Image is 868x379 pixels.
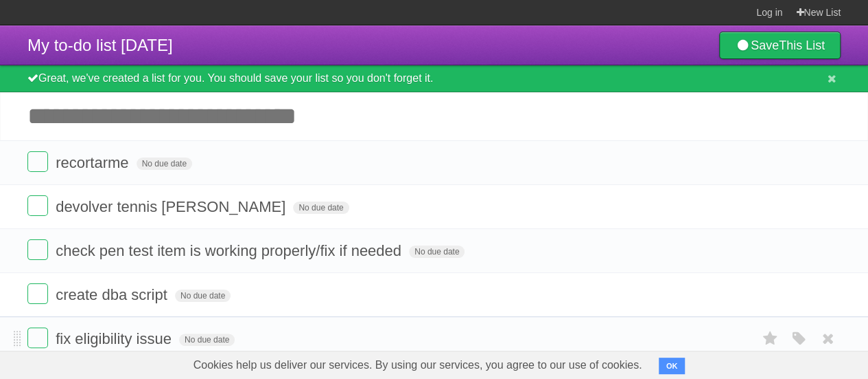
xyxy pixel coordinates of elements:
a: SaveThis List [719,32,841,59]
span: devolver tennis [PERSON_NAME] [56,198,289,215]
span: recortarme [56,154,132,171]
span: No due date [175,290,231,302]
span: check pen test item is working properly/fix if needed [56,242,405,259]
label: Done [27,327,48,348]
span: No due date [179,334,235,346]
label: Done [27,151,48,172]
button: OK [659,358,685,374]
span: No due date [293,202,349,214]
label: Done [27,239,48,260]
span: My to-do list [DATE] [27,36,173,54]
label: Done [27,195,48,216]
span: No due date [137,158,192,170]
b: This List [779,39,825,52]
label: Star task [757,327,783,350]
span: No due date [409,246,465,258]
span: fix eligibility issue [56,330,175,347]
span: create dba script [56,286,171,303]
span: Cookies help us deliver our services. By using our services, you agree to our use of cookies. [180,351,656,379]
label: Done [27,283,48,304]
